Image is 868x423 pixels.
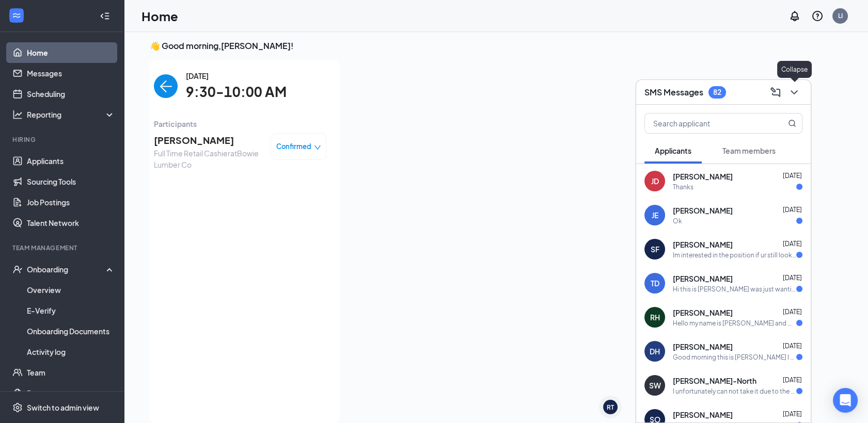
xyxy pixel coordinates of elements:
[783,172,802,180] span: [DATE]
[811,10,824,22] svg: QuestionInfo
[27,84,115,104] a: Scheduling
[783,410,802,418] span: [DATE]
[154,118,326,129] span: Participants
[27,321,115,341] a: Onboarding Documents
[27,171,115,192] a: Sourcing Tools
[655,146,691,155] span: Applicants
[27,42,115,63] a: Home
[27,362,115,383] a: Team
[833,388,858,413] div: Open Intercom Messenger
[673,205,733,216] span: [PERSON_NAME]
[673,171,733,182] span: [PERSON_NAME]
[12,243,113,252] div: Team Management
[27,192,115,213] a: Job Postings
[651,176,659,186] div: JD
[141,7,178,25] h1: Home
[100,11,110,21] svg: Collapse
[27,213,115,233] a: Talent Network
[673,251,796,259] div: Im interested in the position if ur still looking to hire
[186,82,287,103] span: 9:30-10:00 AM
[838,11,843,20] div: LI
[652,210,658,220] div: JE
[276,141,311,152] span: Confirmed
[783,240,802,248] span: [DATE]
[186,70,287,82] span: [DATE]
[607,403,614,412] div: RT
[788,86,800,99] svg: ChevronDown
[11,10,22,21] svg: WorkstreamLogo
[673,239,733,250] span: [PERSON_NAME]
[783,206,802,214] span: [DATE]
[27,264,106,274] div: Onboarding
[154,148,262,170] span: Full Time Retail Cashier at Bowie Lumber Co
[673,307,733,318] span: [PERSON_NAME]
[722,146,776,155] span: Team members
[27,383,115,403] a: Documents
[786,84,802,101] button: ChevronDown
[27,341,115,362] a: Activity log
[27,151,115,171] a: Applicants
[644,87,703,98] h3: SMS Messages
[150,40,842,52] h3: 👋 Good morning, [PERSON_NAME] !
[12,402,23,413] svg: Settings
[12,264,23,274] svg: UserCheck
[783,308,802,316] span: [DATE]
[650,312,660,322] div: RH
[645,113,767,133] input: Search applicant
[673,353,796,362] div: Good morning this is [PERSON_NAME] I submitted two applications for your company and was wanting ...
[12,135,113,144] div: Hiring
[777,61,812,78] div: Collapse
[673,387,796,396] div: I unfortunately can not take it due to the hourly pay
[673,183,693,191] div: Thanks
[651,278,659,288] div: TD
[673,285,796,294] div: Hi this is [PERSON_NAME] was just wanting to check on my application
[651,244,659,254] div: SF
[27,402,99,413] div: Switch to admin view
[673,273,733,284] span: [PERSON_NAME]
[27,280,115,300] a: Overview
[767,84,784,101] button: ComposeMessage
[27,109,116,120] div: Reporting
[673,341,733,352] span: [PERSON_NAME]
[769,86,782,99] svg: ComposeMessage
[673,410,733,420] span: [PERSON_NAME]
[783,274,802,282] span: [DATE]
[673,376,756,386] span: [PERSON_NAME]-North
[713,88,721,96] div: 82
[649,380,661,391] div: SW
[783,342,802,350] span: [DATE]
[27,63,115,84] a: Messages
[673,217,682,225] div: Ok
[154,133,262,148] span: [PERSON_NAME]
[650,346,660,356] div: DH
[673,319,796,328] div: Hello my name is [PERSON_NAME] and was checking on the application I completed?
[27,300,115,321] a: E-Verify
[788,119,796,127] svg: MagnifyingGlass
[12,109,23,120] svg: Analysis
[314,144,321,151] span: down
[783,376,802,384] span: [DATE]
[154,74,178,98] button: back-button
[788,10,801,22] svg: Notifications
